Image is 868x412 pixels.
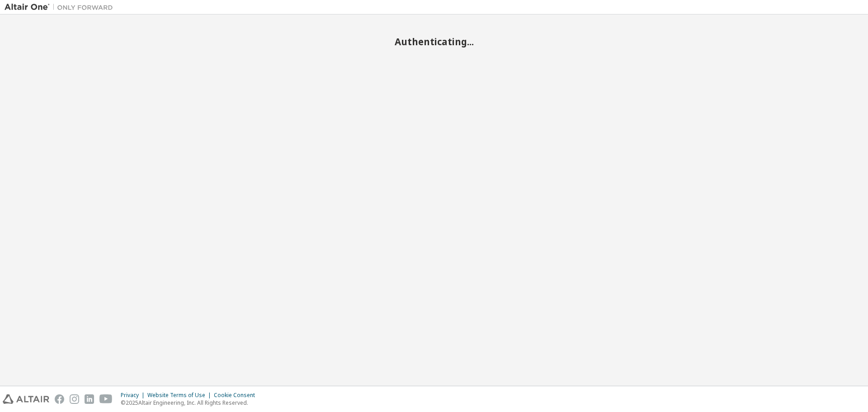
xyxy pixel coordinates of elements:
div: Website Terms of Use [147,392,214,399]
img: instagram.svg [70,394,79,404]
img: linkedin.svg [85,394,94,404]
div: Cookie Consent [214,392,260,399]
h2: Authenticating... [5,36,863,47]
img: altair_logo.svg [3,394,49,404]
div: Privacy [121,392,147,399]
p: © 2025 Altair Engineering, Inc. All Rights Reserved. [121,399,260,407]
img: youtube.svg [99,394,113,404]
img: facebook.svg [55,394,64,404]
img: Altair One [5,3,118,12]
